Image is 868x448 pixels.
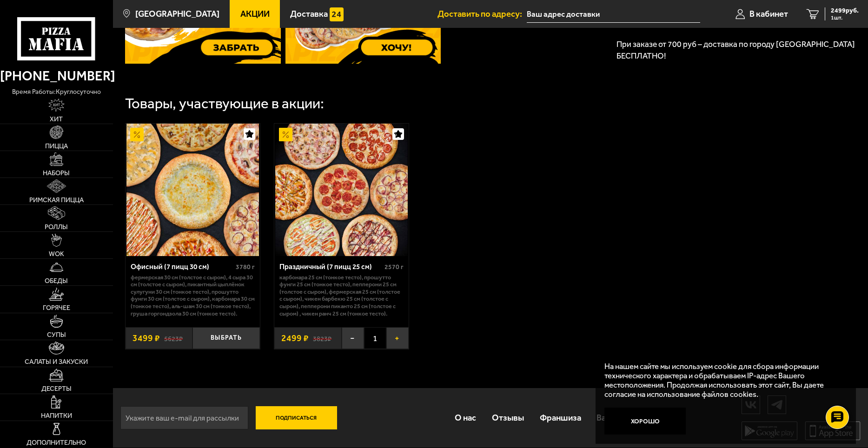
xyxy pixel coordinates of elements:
[616,39,859,61] p: При заказе от 700 руб – доставка по городу [GEOGRAPHIC_DATA] БЕСПЛАТНО!
[290,10,328,19] span: Доставка
[131,274,255,317] p: Фермерская 30 см (толстое с сыром), 4 сыра 30 см (толстое с сыром), Пикантный цыплёнок сулугуни 3...
[25,358,88,365] span: Салаты и закуски
[275,124,408,256] img: Праздничный (7 пицц 25 см)
[437,10,527,19] span: Доставить по адресу:
[274,124,409,256] a: АкционныйПраздничный (7 пицц 25 см)
[604,362,841,399] p: На нашем сайте мы используем cookie для сбора информации технического характера и обрабатываем IP...
[447,403,484,432] a: О нас
[313,334,331,343] s: 3823 ₽
[240,10,270,19] span: Акции
[133,333,160,343] span: 3499 ₽
[279,263,383,271] div: Праздничный (7 пицц 25 см)
[256,406,337,429] button: Подписаться
[279,128,292,141] img: Акционный
[135,10,219,19] span: [GEOGRAPHIC_DATA]
[49,250,64,257] span: WOK
[50,116,63,122] span: Хит
[29,197,84,203] span: Римская пицца
[43,304,70,311] span: Горячее
[527,6,700,23] input: Ваш адрес доставки
[281,333,309,343] span: 2499 ₽
[749,10,788,19] span: В кабинет
[45,143,68,149] span: Пицца
[131,263,234,271] div: Офисный (7 пицц 30 см)
[125,96,324,111] div: Товары, участвующие в акции:
[164,334,183,343] s: 5623 ₽
[831,15,859,20] span: 1 шт.
[589,403,641,432] a: Вакансии
[45,224,68,230] span: Роллы
[279,274,404,317] p: Карбонара 25 см (тонкое тесто), Прошутто Фунги 25 см (тонкое тесто), Пепперони 25 см (толстое с с...
[27,439,86,446] span: Дополнительно
[126,124,259,256] img: Офисный (7 пицц 30 см)
[384,263,404,271] span: 2570 г
[236,263,255,271] span: 3780 г
[41,385,72,392] span: Десерты
[45,277,68,284] span: Обеды
[130,128,144,141] img: Акционный
[532,403,589,432] a: Франшиза
[41,412,72,419] span: Напитки
[120,406,248,429] input: Укажите ваш e-mail для рассылки
[484,403,532,432] a: Отзывы
[126,124,260,256] a: АкционныйОфисный (7 пицц 30 см)
[43,170,70,176] span: Наборы
[342,327,364,349] button: −
[364,327,386,349] span: 1
[604,408,686,435] button: Хорошо
[386,327,409,349] button: +
[831,7,859,14] span: 2499 руб.
[330,7,343,21] img: 15daf4d41897b9f0e9f617042186c801.svg
[192,327,260,349] button: Выбрать
[47,331,66,338] span: Супы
